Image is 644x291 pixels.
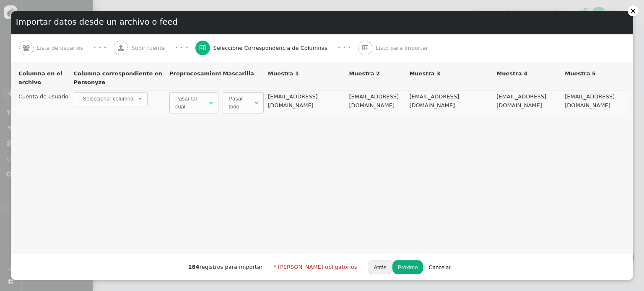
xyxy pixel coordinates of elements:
font: [EMAIL_ADDRESS][DOMAIN_NAME] [268,93,318,108]
font: Muestra 2 [349,70,380,77]
font: Pasar todo [229,95,243,110]
button: Próximo [392,260,423,274]
font:  [138,96,142,101]
font:  [209,100,213,106]
button: Cancelar [423,260,456,274]
font: Muestra 4 [496,70,527,77]
font: Atrás [374,264,386,270]
font:  [118,45,124,51]
font: Próximo [398,264,418,270]
font: [EMAIL_ADDRESS][DOMAIN_NAME] [349,93,399,108]
font: - Seleccionar columna - [80,95,137,102]
font: · · · [175,44,188,52]
a:  Subir fuente · · · [114,34,195,62]
font: Mascarilla [223,70,254,77]
font: registros para importar [200,264,263,270]
font: Cuenta de usuario [18,93,68,100]
font:  [362,45,368,51]
font:  [23,45,30,51]
font: · · · [93,44,106,52]
font: Cancelar [428,264,450,270]
font: Listo para importar [376,45,428,51]
font: Muestra 1 [268,70,299,77]
button: Atrás [368,260,392,274]
font: [EMAIL_ADDRESS][DOMAIN_NAME] [565,93,615,108]
font: Muestra 5 [565,70,596,77]
font: Columna en el archivo [18,70,62,85]
font: Muestra 3 [409,70,440,77]
font: Subir fuente [131,45,165,51]
a:  Lista de usuarios · · · [19,34,114,62]
font: 184 [188,264,200,270]
font: Columna correspondiente en Personyze [74,70,162,85]
font: Pasar tal cual [175,95,197,110]
font:  [200,45,205,51]
a:  Seleccione Correspondencia de Columnas · · · [195,34,358,62]
font: Seleccione Correspondencia de Columnas [213,45,327,51]
font: Preprocesamiento [169,70,226,77]
font: · · · [338,44,351,52]
a:  Listo para importar [358,34,446,62]
font: * [PERSON_NAME] obligatorios [273,264,357,270]
font: [EMAIL_ADDRESS][DOMAIN_NAME] [409,93,459,108]
font: Lista de usuarios [37,45,83,51]
font: [EMAIL_ADDRESS][DOMAIN_NAME] [496,93,546,108]
font:  [255,100,258,106]
font: Importar datos desde un archivo o feed [16,17,178,27]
